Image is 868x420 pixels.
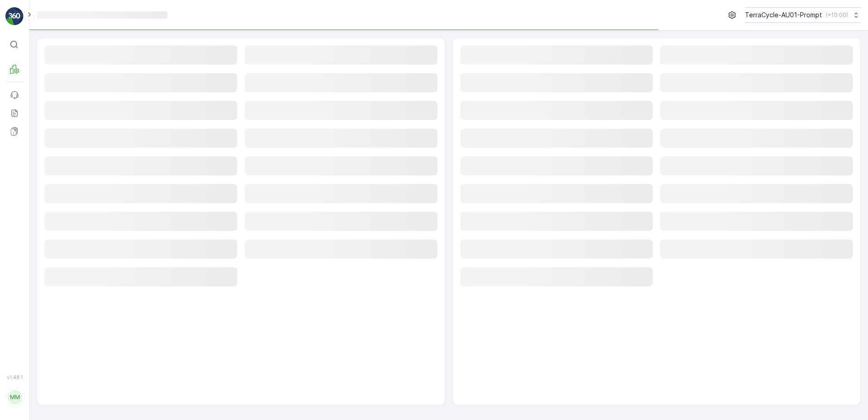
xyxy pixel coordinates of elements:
[5,7,24,25] img: logo
[5,375,24,380] span: v 1.48.1
[745,10,822,20] p: TerraCycle-AU01-Prompt
[5,382,24,413] button: MM
[826,11,848,19] p: ( +10:00 )
[745,7,861,23] button: TerraCycle-AU01-Prompt(+10:00)
[8,390,22,405] div: MM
